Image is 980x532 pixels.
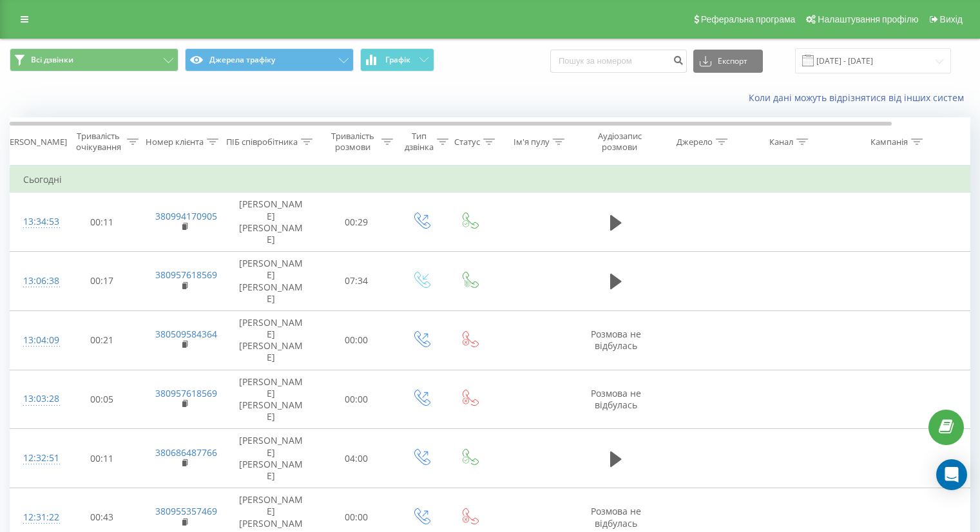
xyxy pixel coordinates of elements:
a: 380994170905 [155,210,217,222]
input: Пошук за номером [550,50,687,73]
button: Експорт [693,50,763,73]
div: Ім'я пулу [514,137,550,147]
span: Налаштування профілю [818,14,918,24]
a: 380955357469 [155,505,217,517]
div: 13:04:09 [23,328,49,353]
div: Статус [454,137,480,147]
td: 07:34 [316,252,397,311]
td: 00:11 [62,193,142,252]
div: Open Intercom Messenger [936,459,967,490]
td: 00:11 [62,429,142,488]
button: Джерела трафіку [185,48,354,71]
div: 13:06:38 [23,269,49,294]
div: 12:31:22 [23,505,49,530]
div: Тривалість розмови [327,131,378,153]
div: Кампанія [870,137,908,147]
span: Всі дзвінки [31,55,73,65]
a: 380509584364 [155,328,217,340]
span: Розмова не відбулась [591,505,641,529]
div: Тривалість очікування [73,131,124,153]
div: ПІБ співробітника [226,137,298,147]
td: [PERSON_NAME] [PERSON_NAME] [226,193,316,252]
div: 13:03:28 [23,386,49,412]
td: 00:21 [62,310,142,370]
td: [PERSON_NAME] [PERSON_NAME] [226,252,316,311]
a: 380957618569 [155,269,217,281]
button: Всі дзвінки [10,48,178,71]
td: [PERSON_NAME] [PERSON_NAME] [226,370,316,429]
td: 00:29 [316,193,397,252]
div: [PERSON_NAME] [2,137,67,147]
td: 00:00 [316,310,397,370]
a: Коли дані можуть відрізнятися вiд інших систем [749,91,970,104]
td: 00:00 [316,370,397,429]
div: 13:34:53 [23,209,49,234]
span: Вихід [940,14,963,24]
td: 00:05 [62,370,142,429]
span: Графік [385,55,410,64]
td: 00:17 [62,252,142,311]
div: Канал [769,137,793,147]
td: 04:00 [316,429,397,488]
td: [PERSON_NAME] [PERSON_NAME] [226,429,316,488]
button: Графік [360,48,434,71]
div: Номер клієнта [146,137,204,147]
td: [PERSON_NAME] [PERSON_NAME] [226,310,316,370]
div: Джерело [677,137,713,147]
div: 12:32:51 [23,446,49,471]
div: Аудіозапис розмови [588,131,651,153]
span: Розмова не відбулась [591,387,641,411]
span: Розмова не відбулась [591,328,641,352]
span: Реферальна програма [701,14,796,24]
a: 380957618569 [155,387,217,399]
a: 380686487766 [155,446,217,459]
div: Тип дзвінка [405,131,434,153]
